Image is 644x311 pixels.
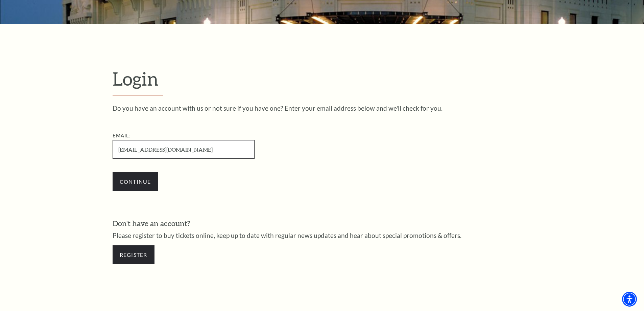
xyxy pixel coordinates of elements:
p: Do you have an account with us or not sure if you have one? Enter your email address below and we... [113,105,532,111]
input: Submit button [113,172,158,191]
h3: Don't have an account? [113,218,532,229]
p: Please register to buy tickets online, keep up to date with regular news updates and hear about s... [113,232,532,239]
label: Email: [113,133,131,138]
input: Required [113,140,255,159]
span: Login [113,68,159,89]
a: Register [113,245,154,264]
div: Accessibility Menu [622,292,637,307]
